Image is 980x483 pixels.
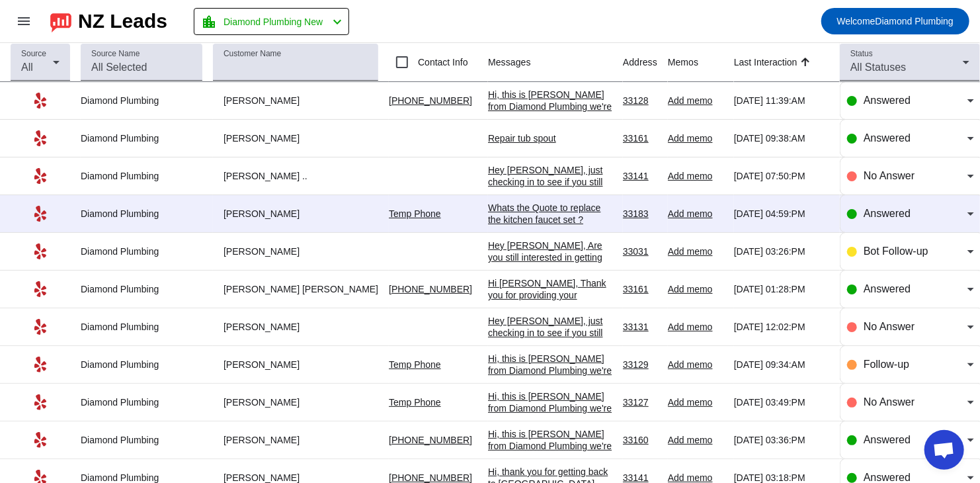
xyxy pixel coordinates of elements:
[488,132,612,144] div: Repair tub spout
[668,434,723,446] div: Add memo
[81,283,202,295] div: Diamond Plumbing
[213,434,378,446] div: [PERSON_NAME]
[734,283,829,295] div: [DATE] 01:28:PM
[213,396,378,408] div: [PERSON_NAME]
[213,208,378,220] div: [PERSON_NAME]
[21,62,33,73] span: All
[864,283,911,294] span: Answered
[81,208,202,220] div: Diamond Plumbing
[668,283,723,295] div: Add memo
[734,170,829,182] div: [DATE] 07:50:PM
[850,62,906,73] span: All Statuses
[623,359,657,371] div: 33129
[32,93,48,109] mat-icon: Yelp
[488,43,623,82] th: Messages
[734,359,829,371] div: [DATE] 09:34:AM
[864,95,911,106] span: Answered
[81,95,202,107] div: Diamond Plumbing
[864,321,915,332] span: No Answer
[734,56,797,69] div: Last Interaction
[668,245,723,257] div: Add memo
[32,243,48,259] mat-icon: Yelp
[32,319,48,335] mat-icon: Yelp
[488,277,612,337] div: Hi [PERSON_NAME], Thank you for providing your information! We'll get back to you as soon as poss...
[488,240,612,299] div: Hey [PERSON_NAME], Are you still interested in getting an estimate? Is there a good number to rea...
[389,397,441,408] a: Temp Phone
[864,132,911,144] span: Answered
[668,321,723,333] div: Add memo
[623,283,657,295] div: 33161
[864,434,911,445] span: Answered
[864,245,928,257] span: Bot Follow-up
[623,396,657,408] div: 33127
[623,132,657,144] div: 33161
[81,396,202,408] div: Diamond Plumbing
[213,321,378,333] div: [PERSON_NAME]
[734,245,829,257] div: [DATE] 03:26:PM
[32,168,48,184] mat-icon: Yelp
[81,245,202,257] div: Diamond Plumbing
[224,50,281,58] mat-label: Customer Name
[734,396,829,408] div: [DATE] 03:49:PM
[623,321,657,333] div: 33131
[623,208,657,220] div: 33183
[864,359,909,370] span: Follow-up
[668,208,723,220] div: Add memo
[81,359,202,371] div: Diamond Plumbing
[668,43,734,82] th: Memos
[734,434,829,446] div: [DATE] 03:36:PM
[78,12,167,30] div: NZ Leads
[213,245,378,257] div: [PERSON_NAME]
[415,56,468,69] label: Contact Info
[488,164,612,247] div: Hey [PERSON_NAME], just checking in to see if you still need help with your project. Please let m...
[623,43,668,82] th: Address
[389,472,472,483] a: [PHONE_NUMBER]
[837,12,954,30] span: Diamond Plumbing
[81,434,202,446] div: Diamond Plumbing
[734,132,829,144] div: [DATE] 09:38:AM
[734,95,829,107] div: [DATE] 11:39:AM
[623,245,657,257] div: 33031
[488,315,612,398] div: Hey [PERSON_NAME], just checking in to see if you still need help with your project. Please let m...
[32,357,48,373] mat-icon: Yelp
[194,8,349,35] button: Diamond Plumbing New
[224,13,323,31] span: Diamond Plumbing New
[864,472,911,483] span: Answered
[50,10,71,32] img: logo
[213,95,378,107] div: [PERSON_NAME]
[837,16,876,26] span: Welcome
[850,50,873,58] mat-label: Status
[91,50,140,58] mat-label: Source Name
[213,170,378,182] div: [PERSON_NAME] ..
[32,432,48,448] mat-icon: Yelp
[81,132,202,144] div: Diamond Plumbing
[201,14,217,30] mat-icon: location_city
[734,208,829,220] div: [DATE] 04:59:PM
[389,208,441,219] a: Temp Phone
[668,170,723,182] div: Add memo
[389,435,472,445] a: [PHONE_NUMBER]
[81,321,202,333] div: Diamond Plumbing
[16,13,32,29] mat-icon: menu
[488,202,612,226] div: Whats the Quote to replace the kitchen faucet set ?
[734,321,829,333] div: [DATE] 12:02:PM
[213,132,378,144] div: [PERSON_NAME]
[21,50,46,58] mat-label: Source
[864,208,911,219] span: Answered
[389,284,472,294] a: [PHONE_NUMBER]
[864,396,915,408] span: No Answer
[91,60,192,75] input: All Selected
[32,394,48,410] mat-icon: Yelp
[32,130,48,146] mat-icon: Yelp
[924,430,964,470] a: Open chat
[623,95,657,107] div: 33128
[329,14,345,30] mat-icon: chevron_left
[488,89,612,220] div: Hi, this is [PERSON_NAME] from Diamond Plumbing we're following up on your recent plumbing servic...
[668,396,723,408] div: Add memo
[389,95,472,106] a: [PHONE_NUMBER]
[668,359,723,371] div: Add memo
[623,170,657,182] div: 33141
[668,95,723,107] div: Add memo
[32,281,48,297] mat-icon: Yelp
[213,283,378,295] div: [PERSON_NAME] [PERSON_NAME]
